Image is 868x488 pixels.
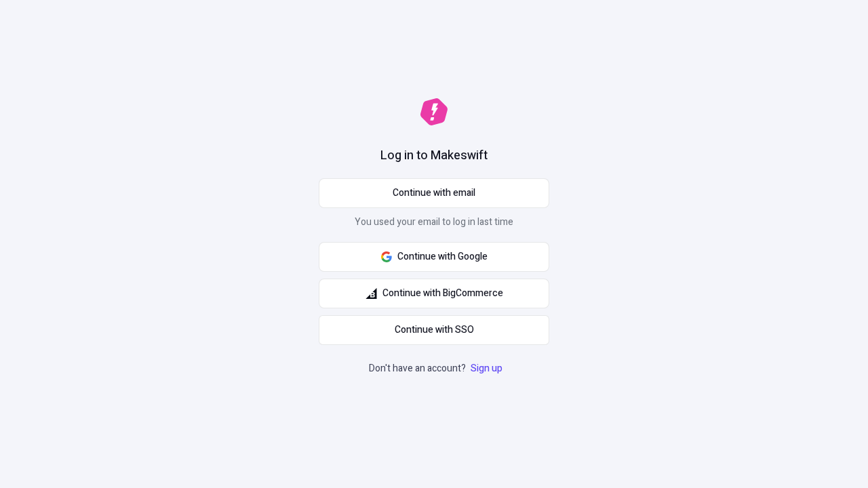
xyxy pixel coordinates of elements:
span: Continue with email [393,186,475,201]
a: Sign up [468,361,505,375]
a: Continue with SSO [319,315,549,345]
button: Continue with email [319,178,549,208]
button: Continue with BigCommerce [319,279,549,308]
p: Don't have an account? [369,361,505,376]
span: Continue with Google [397,249,488,264]
span: Continue with BigCommerce [382,286,503,301]
h1: Log in to Makeswift [380,147,488,165]
button: Continue with Google [319,242,549,272]
p: You used your email to log in last time [319,215,549,235]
